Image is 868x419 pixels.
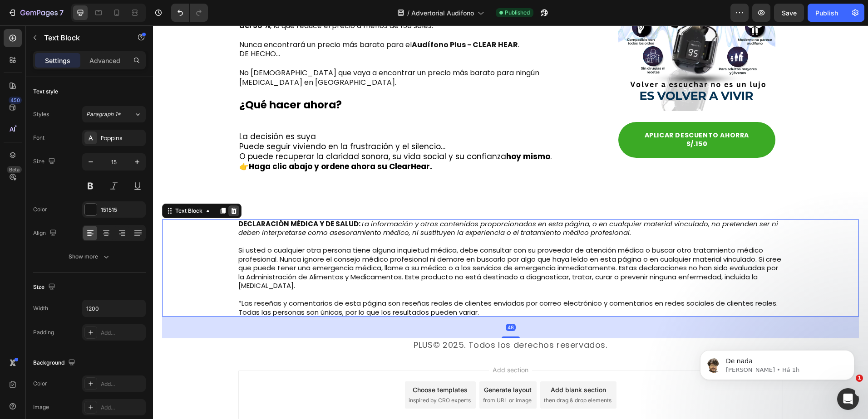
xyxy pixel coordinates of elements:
p: La decisión es suya [86,106,429,116]
p: ¿Qué hacer ahora? [86,73,429,87]
span: Advertorial Audifono [411,8,474,18]
div: Beta [7,166,22,173]
div: Publish [815,8,838,18]
div: Show more [69,252,111,261]
div: Width [33,304,48,312]
a: APLICAR DESCUENTO AHORRA S/.150 [465,97,622,132]
div: Padding [33,328,54,336]
div: Size [33,281,57,293]
div: Text Block [20,181,51,190]
p: 👉 [86,136,429,146]
p: Advanced [89,56,120,65]
div: Choose templates [260,360,315,369]
strong: Audífono Plus - CLEAR HEAR [259,14,365,24]
iframe: Design area [153,25,868,419]
div: Add... [101,380,143,388]
input: Auto [83,300,145,317]
div: Color [33,205,47,214]
button: Paragraph 1* [82,106,146,122]
span: from URL or image [330,371,379,379]
strong: Haga clic abajo y ordene ahora su ClearHear. [96,136,279,146]
div: 151515 [101,206,143,214]
div: Color [33,380,47,388]
p: Settings [45,56,70,65]
span: Paragraph 1* [86,110,121,118]
p: *Las reseñas y comentarios de esta página son reseñas reales de clientes enviadas por correo elec... [85,273,630,291]
p: Si usted o cualquier otra persona tiene alguna inquietud médica, debe consultar con su proveedor ... [85,220,630,265]
div: 450 [9,97,22,104]
div: Font [33,134,44,142]
strong: DECLARACIÓN MÉDICA Y DE SALUD: [85,194,207,203]
div: Generate layout [331,360,379,369]
div: Add... [101,404,143,412]
i: La información y otros contenidos proporcionados en esta página, o en cualquier material vinculad... [85,194,625,212]
span: 1 [856,375,863,382]
button: 7 [4,4,68,22]
div: Poppins [101,134,143,142]
div: Undo/Redo [171,4,208,22]
div: 48 [353,298,363,306]
p: APLICAR DESCUENTO AHORRA S/.150 [481,106,606,123]
iframe: Intercom notifications mensagem [686,331,868,395]
span: then drag & drop elements [391,371,459,379]
button: Save [774,4,804,22]
div: Background [33,357,77,369]
div: Text style [33,88,58,96]
span: / [407,8,409,18]
strong: hoy mismo [353,126,397,136]
span: inspired by CRO experts [256,371,318,379]
div: Image [33,403,49,411]
p: PLUS© 2025. Todos los derechos reservados. [86,314,629,325]
div: Add blank section [398,360,453,369]
span: Add section [336,340,379,349]
p: 7 [59,7,64,18]
span: Save [782,9,797,17]
button: Publish [808,4,846,22]
div: Add... [101,329,143,337]
button: Show more [33,248,146,265]
div: Styles [33,110,49,118]
iframe: Intercom live chat [837,388,859,410]
div: Align [33,227,59,239]
div: Size [33,156,57,168]
span: Published [505,9,530,17]
p: Puede seguir viviendo en la frustración y el silencio… O puede recuperar la claridad sonora, su v... [86,116,429,136]
p: Text Block [44,32,121,43]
